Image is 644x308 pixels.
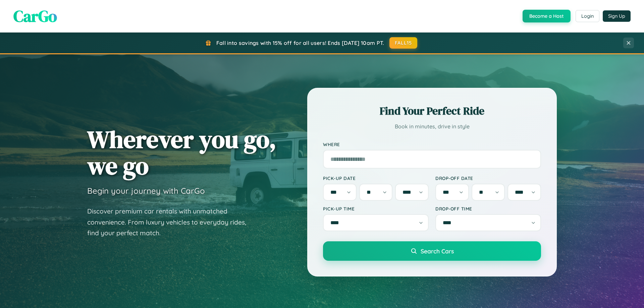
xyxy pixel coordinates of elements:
label: Pick-up Time [323,206,429,211]
button: Become a Host [523,10,571,22]
span: Search Cars [421,247,454,255]
label: Pick-up Date [323,175,429,181]
h3: Begin your journey with CarGo [87,186,205,196]
button: Sign Up [603,10,631,22]
button: Search Cars [323,241,541,261]
h2: Find Your Perfect Ride [323,104,541,118]
h1: Wherever you go, we go [87,126,276,179]
label: Drop-off Date [435,175,541,181]
span: CarGo [13,5,57,27]
button: Login [576,10,599,22]
p: Discover premium car rentals with unmatched convenience. From luxury vehicles to everyday rides, ... [87,206,255,239]
button: FALL15 [389,37,418,49]
span: Fall into savings with 15% off for all users! Ends [DATE] 10am PT. [216,40,384,46]
label: Where [323,141,541,147]
label: Drop-off Time [435,206,541,211]
p: Book in minutes, drive in style [323,122,541,131]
